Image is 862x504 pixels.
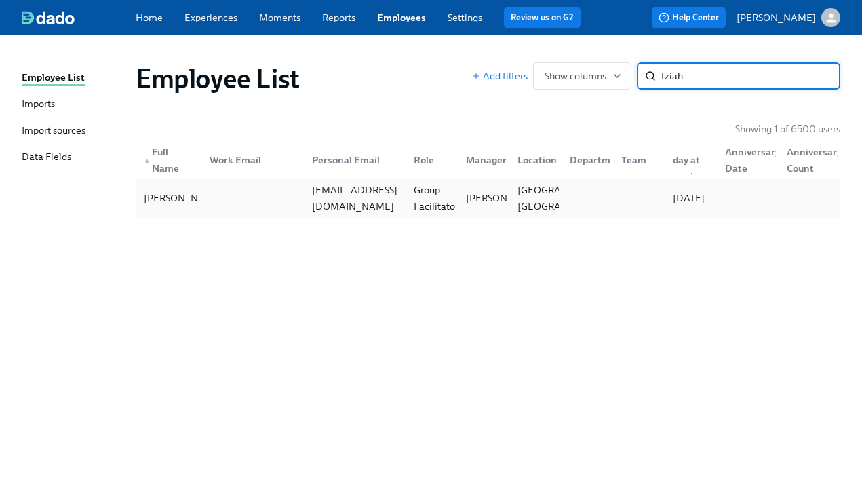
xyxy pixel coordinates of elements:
[504,7,581,28] button: Review us on G2
[136,62,300,95] h1: Employee List
[22,11,75,24] img: dado
[720,144,785,176] div: Anniversary Date
[737,11,816,24] p: [PERSON_NAME]
[781,144,847,176] div: Anniversary Count
[659,11,719,24] span: Help Center
[22,97,125,113] a: Imports
[322,12,355,24] a: Reports
[545,69,620,83] span: Show columns
[307,182,404,214] div: [EMAIL_ADDRESS][DOMAIN_NAME]
[466,191,545,205] p: [PERSON_NAME]
[22,123,125,139] a: Import sources
[507,147,558,174] div: Location
[662,147,713,174] div: First day at work
[667,136,713,185] div: First day at work
[737,8,840,27] button: [PERSON_NAME]
[22,150,71,166] div: Data Fields
[511,11,574,24] a: Review us on G2
[301,147,404,174] div: Personal Email
[667,190,713,206] div: [DATE]
[184,12,237,24] a: Experiences
[22,11,136,24] a: dado
[403,147,454,174] div: Role
[610,147,662,174] div: Team
[377,12,426,24] a: Employees
[776,147,838,174] div: Anniversary Count
[448,12,482,24] a: Settings
[136,12,163,24] a: Home
[512,152,562,168] div: Location
[616,152,662,168] div: Team
[408,182,464,214] div: Group Facilitator
[22,71,125,86] a: Employee List
[714,147,776,174] div: Anniversary Date
[138,144,199,176] div: Full Name
[307,152,404,168] div: Personal Email
[138,147,199,174] div: ▲Full Name
[259,12,300,24] a: Moments
[472,69,528,83] button: Add filters
[735,122,840,136] p: Showing 1 of 6500 users
[199,147,301,174] div: Work Email
[408,152,454,168] div: Role
[533,62,631,90] button: Show columns
[22,97,55,113] div: Imports
[138,190,229,206] div: [PERSON_NAME]
[661,62,840,90] input: Search by name
[204,152,301,168] div: Work Email
[652,7,726,28] button: Help Center
[559,147,610,174] div: Department
[22,150,125,166] a: Data Fields
[564,152,631,168] div: Department
[144,157,151,164] span: ▲
[22,71,85,86] div: Employee List
[136,179,840,217] a: [PERSON_NAME][EMAIL_ADDRESS][DOMAIN_NAME]Group Facilitator[PERSON_NAME][GEOGRAPHIC_DATA], [GEOGRA...
[461,152,512,168] div: Manager
[22,123,85,139] div: Import sources
[512,182,625,214] div: [GEOGRAPHIC_DATA], [GEOGRAPHIC_DATA]
[455,147,507,174] div: Manager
